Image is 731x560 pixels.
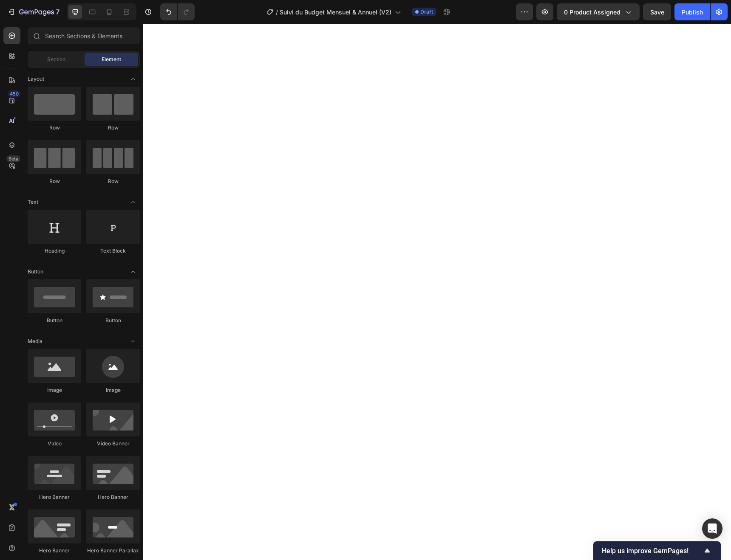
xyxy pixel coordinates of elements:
[126,265,140,279] span: Toggle open
[28,268,43,276] span: Button
[8,90,20,97] div: 450
[280,8,391,17] span: Suivi du Budget Mensuel & Annuel (V2)
[86,386,140,394] div: Image
[86,247,140,255] div: Text Block
[28,247,81,255] div: Heading
[643,3,671,20] button: Save
[86,440,140,447] div: Video Banner
[3,3,63,20] button: 7
[28,386,81,394] div: Image
[28,177,81,185] div: Row
[674,3,710,20] button: Publish
[28,440,81,447] div: Video
[28,124,81,132] div: Row
[28,338,42,345] span: Media
[47,56,65,63] span: Section
[6,155,20,162] div: Beta
[56,7,59,17] p: 7
[86,124,140,132] div: Row
[602,547,702,555] span: Help us improve GemPages!
[420,8,433,16] span: Draft
[126,72,140,86] span: Toggle open
[86,177,140,185] div: Row
[650,8,664,16] span: Save
[86,317,140,324] div: Button
[28,317,81,324] div: Button
[86,547,140,554] div: Hero Banner Parallax
[28,75,44,83] span: Layout
[126,335,140,348] span: Toggle open
[160,3,195,20] div: Undo/Redo
[557,3,640,20] button: 0 product assigned
[702,518,722,539] div: Open Intercom Messenger
[86,493,140,501] div: Hero Banner
[28,198,38,206] span: Text
[276,8,278,17] span: /
[28,493,81,501] div: Hero Banner
[564,8,620,17] span: 0 product assigned
[28,547,81,554] div: Hero Banner
[102,56,121,63] span: Element
[28,27,140,44] input: Search Sections & Elements
[682,8,703,17] div: Publish
[602,546,712,556] button: Show survey - Help us improve GemPages!
[126,195,140,209] span: Toggle open
[143,24,731,560] iframe: Design area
